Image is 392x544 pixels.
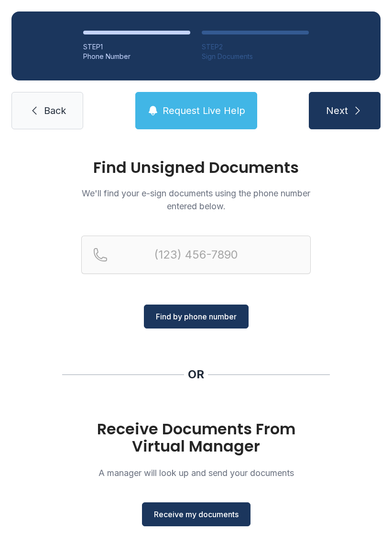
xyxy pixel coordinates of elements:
[326,104,348,117] span: Next
[83,42,190,52] div: STEP 1
[156,311,237,322] span: Find by phone number
[154,509,239,520] span: Receive my documents
[44,104,66,117] span: Back
[83,52,190,61] div: Phone Number
[202,42,309,52] div: STEP 2
[81,187,311,213] p: We'll find your e-sign documents using the phone number entered below.
[202,52,309,61] div: Sign Documents
[163,104,245,117] span: Request Live Help
[188,367,204,382] div: OR
[81,420,311,455] h1: Receive Documents From Virtual Manager
[81,160,311,175] h1: Find Unsigned Documents
[81,466,311,479] p: A manager will look up and send your documents
[81,236,311,274] input: Reservation phone number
